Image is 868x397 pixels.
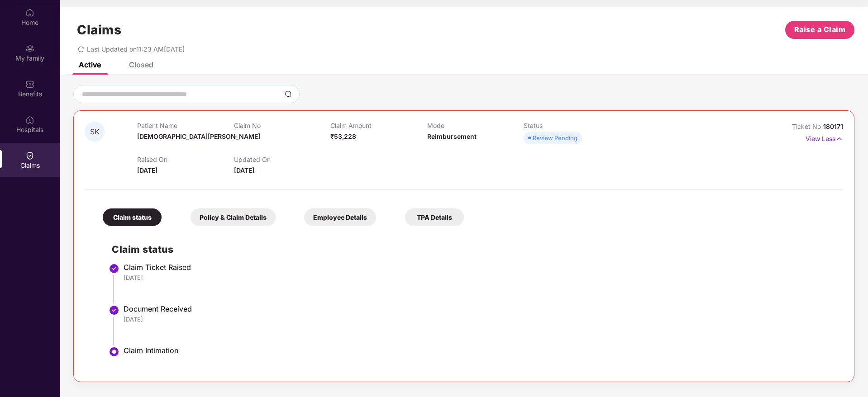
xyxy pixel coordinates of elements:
[427,132,477,140] span: Reimbursement
[304,208,376,226] div: Employee Details
[79,60,101,69] div: Active
[234,156,330,163] p: Updated On
[109,346,119,357] img: svg+xml;base64,PHN2ZyBpZD0iU3RlcC1BY3RpdmUtMzJ4MzIiIHhtbG5zPSJodHRwOi8vd3d3LnczLm9yZy8yMDAwL3N2Zy...
[109,305,119,316] img: svg+xml;base64,PHN2ZyBpZD0iU3RlcC1Eb25lLTMyeDMyIiB4bWxucz0iaHR0cDovL3d3dy53My5vcmcvMjAwMC9zdmciIH...
[25,80,34,89] img: svg+xml;base64,PHN2ZyBpZD0iQmVuZWZpdHMiIHhtbG5zPSJodHRwOi8vd3d3LnczLm9yZy8yMDAwL3N2ZyIgd2lkdGg9Ij...
[137,132,260,140] span: [DEMOGRAPHIC_DATA][PERSON_NAME]
[234,132,237,140] span: -
[806,132,843,144] p: View Less
[427,122,524,129] p: Mode
[191,208,276,226] div: Policy & Claim Details
[112,242,834,257] h2: Claim status
[330,132,356,140] span: ₹53,228
[137,156,234,163] p: Raised On
[124,263,834,272] div: Claim Ticket Raised
[234,122,330,129] p: Claim No
[823,123,843,130] span: 180171
[124,346,834,355] div: Claim Intimation
[792,123,823,130] span: Ticket No
[785,21,854,39] button: Raise a Claim
[25,8,34,17] img: svg+xml;base64,PHN2ZyBpZD0iSG9tZSIgeG1sbnM9Imh0dHA6Ly93d3cudzMub3JnLzIwMDAvc3ZnIiB3aWR0aD0iMjAiIG...
[124,304,834,313] div: Document Received
[90,128,100,136] span: SK
[124,315,834,323] div: [DATE]
[78,45,84,53] span: redo
[109,263,119,274] img: svg+xml;base64,PHN2ZyBpZD0iU3RlcC1Eb25lLTMyeDMyIiB4bWxucz0iaHR0cDovL3d3dy53My5vcmcvMjAwMC9zdmciIH...
[794,24,846,35] span: Raise a Claim
[129,60,153,69] div: Closed
[835,134,843,144] img: svg+xml;base64,PHN2ZyB4bWxucz0iaHR0cDovL3d3dy53My5vcmcvMjAwMC9zdmciIHdpZHRoPSIxNyIgaGVpZ2h0PSIxNy...
[103,208,162,226] div: Claim status
[77,22,121,38] h1: Claims
[87,45,185,53] span: Last Updated on 11:23 AM[DATE]
[25,44,34,53] img: svg+xml;base64,PHN2ZyB3aWR0aD0iMjAiIGhlaWdodD0iMjAiIHZpZXdCb3g9IjAgMCAyMCAyMCIgZmlsbD0ibm9uZSIgeG...
[124,274,834,282] div: [DATE]
[330,122,427,129] p: Claim Amount
[234,166,254,174] span: [DATE]
[25,115,34,124] img: svg+xml;base64,PHN2ZyBpZD0iSG9zcGl0YWxzIiB4bWxucz0iaHR0cDovL3d3dy53My5vcmcvMjAwMC9zdmciIHdpZHRoPS...
[25,151,34,160] img: svg+xml;base64,PHN2ZyBpZD0iQ2xhaW0iIHhtbG5zPSJodHRwOi8vd3d3LnczLm9yZy8yMDAwL3N2ZyIgd2lkdGg9IjIwIi...
[285,90,292,98] img: svg+xml;base64,PHN2ZyBpZD0iU2VhcmNoLTMyeDMyIiB4bWxucz0iaHR0cDovL3d3dy53My5vcmcvMjAwMC9zdmciIHdpZH...
[137,122,234,129] p: Patient Name
[533,133,577,142] div: Review Pending
[524,122,620,129] p: Status
[137,166,157,174] span: [DATE]
[405,208,464,226] div: TPA Details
